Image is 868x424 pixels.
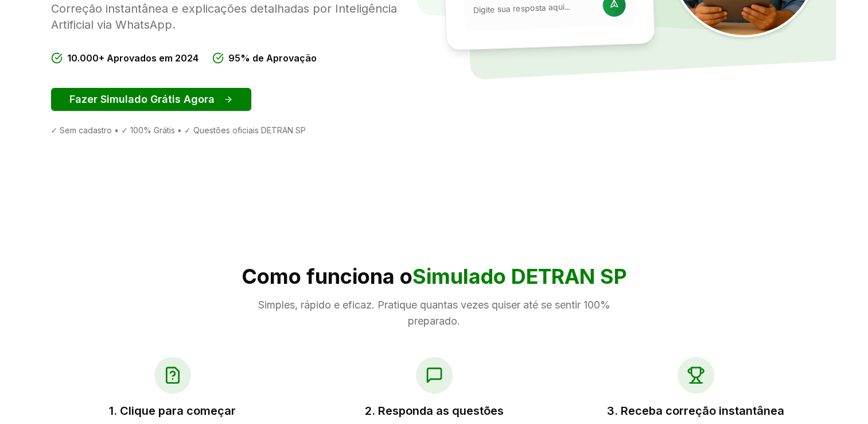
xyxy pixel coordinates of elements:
span: 10.000+ Aprovados em 2024 [67,51,198,65]
h3: 3. Receba correção instantânea [574,403,818,419]
span: 95% de Aprovação [228,51,317,65]
p: Simples, rápido e eficaz. Pratique quantas vezes quiser até se sentir 100% preparado. [242,297,627,329]
h3: 1. Clique para começar [51,403,294,419]
h2: Como funciona o [51,265,818,288]
button: Fazer Simulado Grátis Agora [51,88,251,111]
span: Simulado DETRAN SP [412,264,627,289]
div: ✓ Sem cadastro • ✓ 100% Grátis • ✓ Questões oficiais DETRAN SP [51,125,425,136]
h3: 2. Responda as questões [313,403,556,419]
